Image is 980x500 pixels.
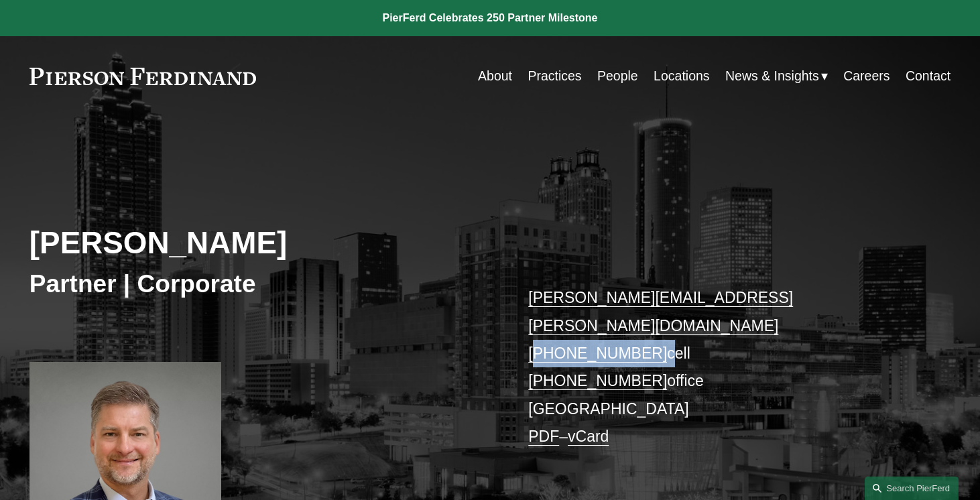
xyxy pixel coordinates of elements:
a: folder dropdown [725,63,828,89]
h3: Partner | Corporate [29,269,490,300]
a: PDF [528,428,559,445]
a: vCard [568,428,609,445]
h2: [PERSON_NAME] [29,225,490,262]
a: Locations [654,63,709,89]
a: Search this site [865,477,959,500]
span: News & Insights [725,64,819,88]
p: cell office [GEOGRAPHIC_DATA] – [528,284,912,451]
a: About [478,63,512,89]
a: People [597,63,638,89]
a: [PHONE_NUMBER] [528,345,667,362]
a: Practices [528,63,581,89]
a: [PHONE_NUMBER] [528,372,667,389]
a: [PERSON_NAME][EMAIL_ADDRESS][PERSON_NAME][DOMAIN_NAME] [528,289,793,334]
a: Contact [906,63,951,89]
a: Careers [843,63,890,89]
